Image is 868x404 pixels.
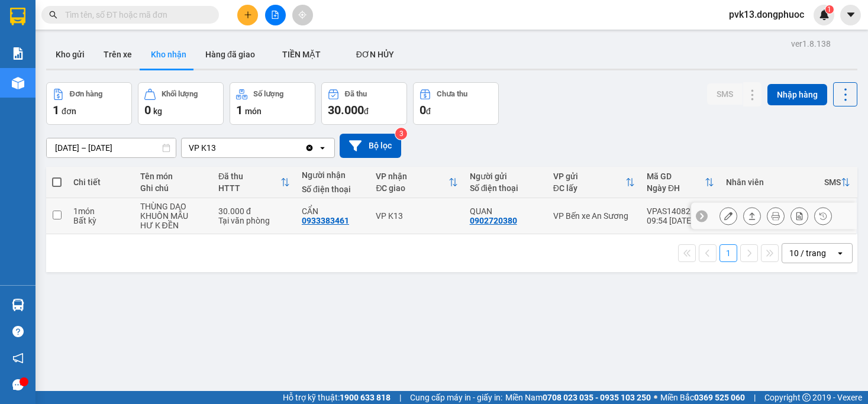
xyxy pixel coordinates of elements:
button: plus [237,5,258,25]
div: HTTT [218,183,280,193]
span: message [12,379,24,390]
div: 0933383461 [302,216,349,225]
span: 1 [827,5,831,14]
button: Trên xe [94,40,141,69]
button: Kho nhận [141,40,196,69]
span: 0 [420,103,426,117]
div: VPAS1408250047 [647,206,714,216]
div: Đã thu [218,172,280,181]
span: | [754,391,756,404]
span: 1 [236,103,243,117]
span: search [49,11,57,19]
div: Chi tiết [73,177,128,187]
span: notification [12,353,24,364]
img: solution-icon [12,47,24,60]
div: VP K13 [189,142,216,154]
strong: 0708 023 035 - 0935 103 250 [543,393,651,402]
span: đ [364,106,369,116]
strong: 0369 525 060 [694,393,745,402]
div: VP K13 [376,211,457,221]
button: Đơn hàng1đơn [46,82,132,125]
div: Đã thu [345,90,367,98]
span: | [399,391,401,404]
div: Khối lượng [162,90,198,98]
div: 30.000 đ [218,206,290,216]
div: Số lượng [253,90,283,98]
img: warehouse-icon [12,77,24,89]
div: ĐC giao [376,183,448,193]
input: Selected VP K13. [217,142,218,154]
th: Toggle SortBy [641,167,720,198]
th: Toggle SortBy [818,167,856,198]
div: 0902720380 [470,216,517,225]
input: Tìm tên, số ĐT hoặc mã đơn [65,8,205,21]
span: caret-down [846,9,856,20]
button: Chưa thu0đ [413,82,499,125]
span: Miền Bắc [660,391,745,404]
button: aim [292,5,313,25]
button: Số lượng1món [230,82,315,125]
strong: 1900 633 818 [340,393,391,402]
button: SMS [707,83,743,105]
div: VP Bến xe An Sương [553,211,635,221]
svg: Clear value [305,143,314,153]
button: file-add [265,5,286,25]
span: TIỀN MẶT [282,50,321,59]
svg: open [835,248,845,258]
span: kg [153,106,162,116]
span: 0 [144,103,151,117]
span: đơn [62,106,76,116]
span: 1 [53,103,59,117]
div: Giao hàng [743,207,761,225]
input: Select a date range. [47,138,176,157]
div: 10 / trang [789,247,826,259]
div: Chưa thu [437,90,467,98]
div: QUAN [470,206,541,216]
span: đ [426,106,431,116]
button: Bộ lọc [340,134,401,158]
div: ver 1.8.138 [791,37,831,50]
div: Bất kỳ [73,216,128,225]
div: HƯ K ĐỀN [140,221,206,230]
span: file-add [271,11,279,19]
th: Toggle SortBy [212,167,296,198]
div: CẨN [302,206,364,216]
div: Đơn hàng [70,90,102,98]
div: 09:54 [DATE] [647,216,714,225]
div: Số điện thoại [302,185,364,194]
button: Khối lượng0kg [138,82,224,125]
button: Nhập hàng [767,84,827,105]
div: Tại văn phòng [218,216,290,225]
button: Đã thu30.000đ [321,82,407,125]
div: Ghi chú [140,183,206,193]
span: pvk13.dongphuoc [719,7,814,22]
button: caret-down [840,5,861,25]
th: Toggle SortBy [547,167,641,198]
span: ĐƠN HỦY [356,50,394,59]
button: Hàng đã giao [196,40,264,69]
sup: 1 [825,5,834,14]
img: logo-vxr [10,8,25,25]
span: Cung cấp máy in - giấy in: [410,391,502,404]
div: VP nhận [376,172,448,181]
span: Hỗ trợ kỹ thuật: [283,391,391,404]
span: copyright [802,393,811,402]
img: icon-new-feature [819,9,830,20]
div: VP gửi [553,172,625,181]
th: Toggle SortBy [370,167,463,198]
button: Kho gửi [46,40,94,69]
button: 1 [719,244,737,262]
span: 30.000 [328,103,364,117]
div: Nhân viên [726,177,812,187]
img: warehouse-icon [12,299,24,311]
div: ĐC lấy [553,183,625,193]
div: 1 món [73,206,128,216]
span: món [245,106,262,116]
div: SMS [824,177,841,187]
span: Miền Nam [505,391,651,404]
div: Người gửi [470,172,541,181]
span: plus [244,11,252,19]
svg: open [318,143,327,153]
div: Sửa đơn hàng [719,207,737,225]
div: THÙNG DAO KHUÔN MẪU [140,202,206,221]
